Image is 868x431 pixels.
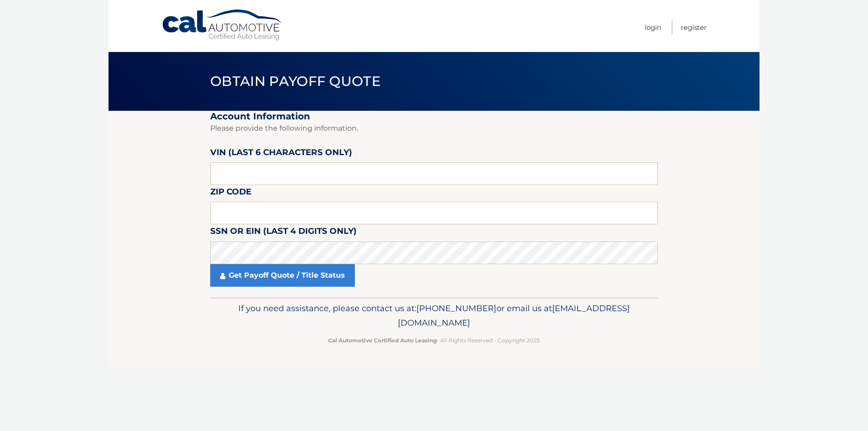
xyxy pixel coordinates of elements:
p: If you need assistance, please contact us at: or email us at [216,301,652,330]
label: SSN or EIN (last 4 digits only) [210,224,357,241]
label: VIN (last 6 characters only) [210,146,352,162]
span: [PHONE_NUMBER] [416,303,496,313]
a: Cal Automotive [161,9,283,41]
p: - All Rights Reserved - Copyright 2025 [216,336,652,345]
strong: Cal Automotive Certified Auto Leasing [328,337,437,344]
span: Obtain Payoff Quote [210,73,381,90]
p: Please provide the following information. [210,122,658,135]
a: Get Payoff Quote / Title Status [210,264,355,287]
a: Login [645,20,661,35]
h2: Account Information [210,111,658,122]
label: Zip Code [210,185,251,202]
a: Register [681,20,707,35]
